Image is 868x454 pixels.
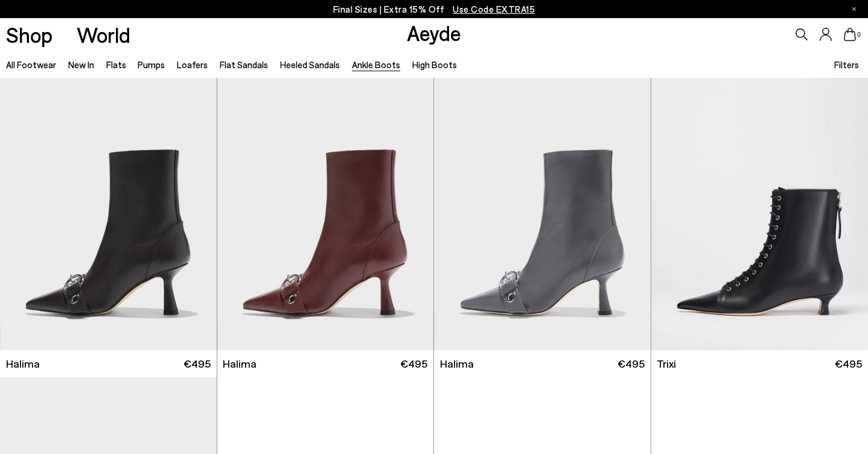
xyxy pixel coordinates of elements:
a: Flats [106,59,126,70]
img: Halima Eyelet Pointed Boots [434,78,651,350]
a: Loafers [177,59,208,70]
a: World [77,24,130,45]
span: Filters [834,59,859,70]
a: Ankle Boots [352,59,400,70]
a: Halima €495 [434,350,651,377]
span: Navigate to /collections/ss25-final-sizes [453,4,535,14]
span: 0 [856,31,862,38]
a: Heeled Sandals [280,59,340,70]
span: €495 [183,356,211,371]
a: Shop [6,24,53,45]
a: 0 [844,28,856,41]
span: €495 [835,356,862,371]
span: Halima [6,356,40,371]
a: Flat Sandals [220,59,268,70]
span: Halima [440,356,474,371]
a: New In [68,59,94,70]
a: Pumps [138,59,165,70]
span: Halima [223,356,257,371]
a: All Footwear [6,59,56,70]
a: High Boots [412,59,457,70]
img: Halima Eyelet Pointed Boots [217,78,434,350]
a: Aeyde [407,20,461,45]
span: Trixi [657,356,676,371]
span: €495 [400,356,427,371]
a: Halima €495 [217,350,434,377]
span: €495 [617,356,645,371]
p: Final Sizes | Extra 15% Off [333,2,535,17]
